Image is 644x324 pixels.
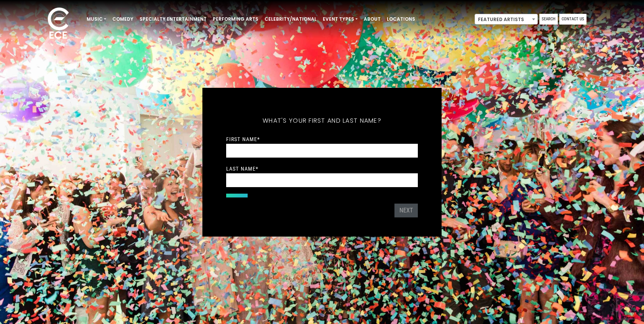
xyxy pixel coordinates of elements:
a: Search [539,14,558,25]
a: Music [84,13,109,26]
a: About [361,13,384,26]
span: Featured Artists [475,14,538,25]
a: Event Types [320,13,361,26]
label: Last Name [226,165,258,172]
a: Comedy [109,13,136,26]
img: ece_new_logo_whitev2-1.png [39,5,77,43]
span: Featured Artists [475,14,537,25]
a: Locations [384,13,418,26]
a: Specialty Entertainment [136,13,210,26]
h5: What's your first and last name? [226,107,418,135]
label: First Name [226,136,260,143]
a: Contact Us [559,14,586,25]
a: Celebrity/National [261,13,320,26]
a: Performing Arts [210,13,261,26]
